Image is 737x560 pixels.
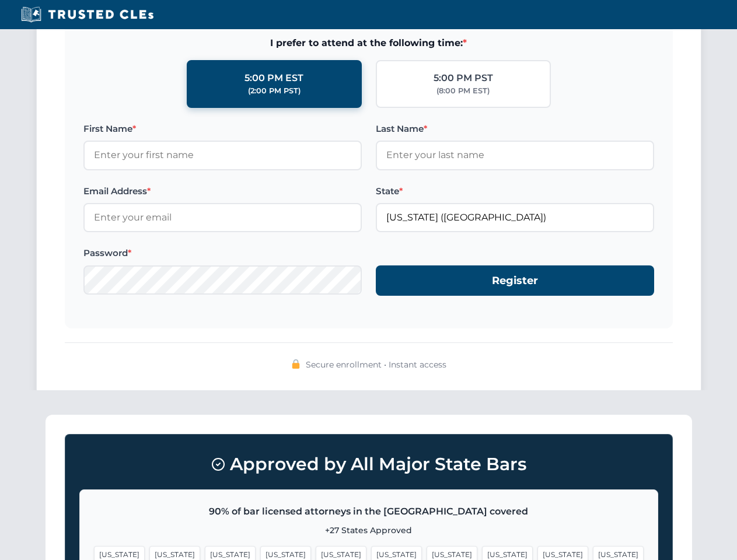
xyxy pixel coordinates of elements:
[436,85,490,97] div: (8:00 PM EST)
[83,36,654,51] span: I prefer to attend at the following time:
[83,184,362,198] label: Email Address
[376,203,654,232] input: Missouri (MO)
[376,184,654,198] label: State
[79,449,658,480] h3: Approved by All Major State Bars
[376,265,654,296] button: Register
[434,71,493,86] div: 5:00 PM PST
[83,122,362,136] label: First Name
[306,358,446,371] span: Secure enrollment • Instant access
[244,71,303,86] div: 5:00 PM EST
[376,141,654,170] input: Enter your last name
[248,85,301,97] div: (2:00 PM PST)
[83,141,362,170] input: Enter your first name
[18,6,157,23] img: Trusted CLEs
[83,203,362,232] input: Enter your email
[83,246,362,260] label: Password
[291,359,301,369] img: 🔒
[94,504,644,519] p: 90% of bar licensed attorneys in the [GEOGRAPHIC_DATA] covered
[94,524,644,537] p: +27 States Approved
[376,122,654,136] label: Last Name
